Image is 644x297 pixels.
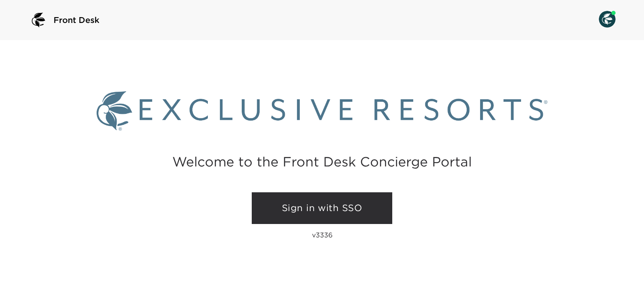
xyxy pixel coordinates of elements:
[252,192,392,224] a: Sign in with SSO
[312,231,332,239] p: v3336
[28,10,49,30] img: logo
[172,155,472,168] h2: Welcome to the Front Desk Concierge Portal
[97,91,547,131] img: Exclusive Resorts logo
[599,11,616,28] img: User
[54,14,100,26] span: Front Desk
